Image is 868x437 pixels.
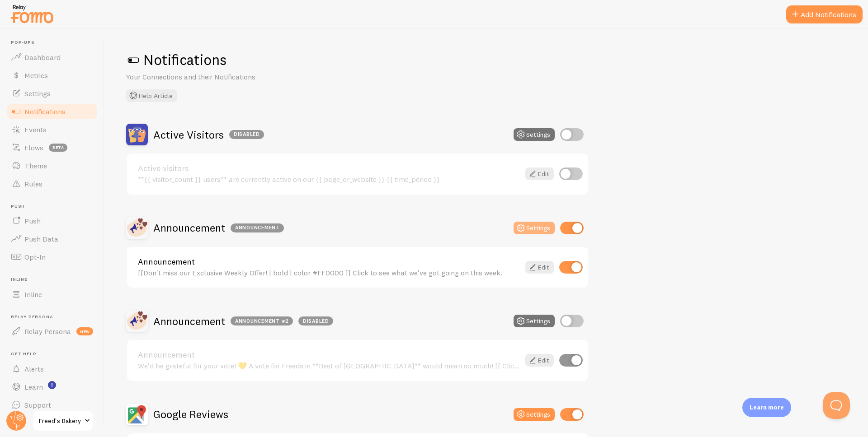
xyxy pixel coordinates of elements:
span: Pop-ups [11,40,99,46]
a: Freed's Bakery [33,410,94,432]
span: Freed's Bakery [39,415,82,426]
a: Edit [525,354,554,367]
img: Google Reviews [126,404,148,425]
img: Announcement [126,217,148,239]
a: Opt-In [5,248,99,266]
span: Push [24,216,41,225]
a: Announcement [138,258,520,266]
button: Help Article [126,89,177,102]
p: Your Connections and their Notifications [126,72,343,82]
span: Relay Persona [24,327,71,336]
a: Dashboard [5,48,99,66]
span: Dashboard [24,53,61,62]
span: Push [11,204,99,209]
a: Push [5,212,99,230]
h2: Google Reviews [153,407,228,421]
a: Rules [5,175,99,193]
img: fomo-relay-logo-orange.svg [9,2,55,25]
a: Edit [525,261,554,274]
a: Support [5,396,99,414]
div: Announcement [231,223,284,232]
div: Disabled [298,316,333,325]
h2: Announcement [153,314,333,328]
span: beta [49,144,67,152]
button: Settings [514,408,555,421]
button: Settings [514,128,555,141]
span: Events [24,125,47,134]
span: Inline [24,290,42,299]
span: new [76,327,93,335]
a: Active visitors [138,164,520,172]
div: [[Don't miss our Exclusive Weekly Offer! | bold | color #FF0000 ]] Click to see what we've got go... [138,269,520,277]
a: Announcement [138,351,520,359]
a: Alerts [5,360,99,378]
div: We'd be grateful for your vote! 💛 A vote for Freeds in **Best of [GEOGRAPHIC_DATA]** would mean s... [138,362,520,370]
span: Metrics [24,71,48,80]
span: Relay Persona [11,314,99,320]
img: Active Visitors [126,124,148,145]
h2: Announcement [153,221,284,235]
span: Alerts [24,364,44,373]
a: Settings [5,84,99,102]
span: Rules [24,179,42,188]
a: Push Data [5,230,99,248]
a: Metrics [5,66,99,84]
span: Notifications [24,107,66,116]
span: Get Help [11,351,99,357]
p: Learn more [750,403,784,412]
a: Relay Persona new [5,322,99,340]
span: Settings [24,89,51,98]
a: Edit [525,167,554,180]
span: Theme [24,161,47,170]
a: Notifications [5,102,99,121]
div: **{{ visitor_count }} users** are currently active on our {{ page_or_website }} {{ time_period }} [138,175,520,183]
iframe: Help Scout Beacon - Open [823,392,850,419]
a: Learn [5,378,99,396]
span: Inline [11,277,99,283]
svg: <p>Watch New Feature Tutorials!</p> [48,381,56,389]
img: Announcement [126,310,148,332]
span: Opt-In [24,252,46,261]
span: Support [24,400,51,409]
h2: Active Visitors [153,128,264,142]
div: Disabled [229,130,264,139]
span: Flows [24,143,43,152]
div: Announcement #2 [231,316,293,325]
a: Theme [5,157,99,175]
a: Events [5,121,99,139]
h1: Notifications [126,51,846,69]
button: Settings [514,222,555,234]
span: Push Data [24,234,58,243]
a: Inline [5,285,99,303]
button: Settings [514,315,555,327]
div: Learn more [742,398,791,417]
a: Flows beta [5,139,99,157]
span: Learn [24,382,43,391]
